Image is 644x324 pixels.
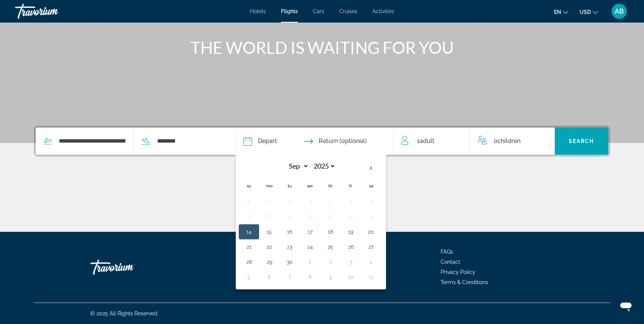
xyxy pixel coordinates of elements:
div: Search widget [36,128,608,155]
button: Day 25 [324,242,336,252]
span: AB [615,8,624,15]
button: Day 1 [263,196,275,207]
span: Return (optional) [319,136,367,146]
select: Select month [284,160,309,173]
button: Day 31 [243,196,255,207]
button: Travelers: 1 adult, 0 children [394,128,555,155]
h1: THE WORLD IS WAITING FOR YOU [181,38,463,57]
button: Search [555,128,609,155]
button: Change currency [580,6,598,17]
button: Day 20 [365,227,377,237]
button: Day 15 [263,227,275,237]
button: Day 5 [345,196,357,207]
span: USD [580,9,591,15]
button: Day 9 [284,211,296,222]
button: Day 14 [243,227,255,237]
button: Day 2 [284,196,296,207]
button: Day 17 [304,227,316,237]
button: Day 29 [263,257,275,267]
button: Day 4 [365,257,377,267]
button: Next month [361,160,381,177]
button: Day 4 [324,196,336,207]
button: Day 13 [365,211,377,222]
button: Day 10 [345,272,357,282]
button: Day 16 [284,227,296,237]
button: Day 9 [324,272,336,282]
button: Day 7 [284,272,296,282]
span: 1 [417,136,435,146]
a: FAQs [441,249,453,255]
button: Day 8 [263,211,275,222]
iframe: Button to launch messaging window [614,294,638,318]
a: Contact [441,259,460,265]
button: Day 11 [324,211,336,222]
button: Day 2 [324,257,336,267]
span: en [554,9,561,15]
button: Day 3 [345,257,357,267]
a: Cruises [339,8,357,14]
a: Hotels [250,8,266,14]
button: Day 30 [284,257,296,267]
a: Travorium [90,256,166,278]
button: Return date [304,128,367,155]
button: Day 21 [243,242,255,252]
span: Search [569,138,594,144]
button: Day 23 [284,242,296,252]
a: Cars [313,8,324,14]
button: User Menu [609,3,629,19]
a: Travorium [15,2,90,21]
a: Activities [372,8,394,14]
span: Adult [420,137,435,145]
a: Privacy Policy [441,269,475,275]
button: Day 1 [304,257,316,267]
button: Change language [554,6,568,17]
button: Day 11 [365,272,377,282]
button: Day 24 [304,242,316,252]
select: Select year [311,160,336,173]
span: 0 [494,136,520,146]
button: Day 5 [243,272,255,282]
button: Day 26 [345,242,357,252]
button: Day 18 [324,227,336,237]
button: Day 12 [345,211,357,222]
button: Depart date [243,128,277,155]
button: Day 7 [243,211,255,222]
button: Day 6 [263,272,275,282]
span: Children [497,137,520,145]
button: Day 8 [304,272,316,282]
button: Day 10 [304,211,316,222]
button: Day 6 [365,196,377,207]
button: Day 19 [345,227,357,237]
a: Flights [281,8,298,14]
button: Day 27 [365,242,377,252]
a: Terms & Conditions [441,279,488,285]
button: Day 22 [263,242,275,252]
button: Day 3 [304,196,316,207]
button: Day 28 [243,257,255,267]
span: © 2025 All Rights Reserved. [90,310,159,316]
